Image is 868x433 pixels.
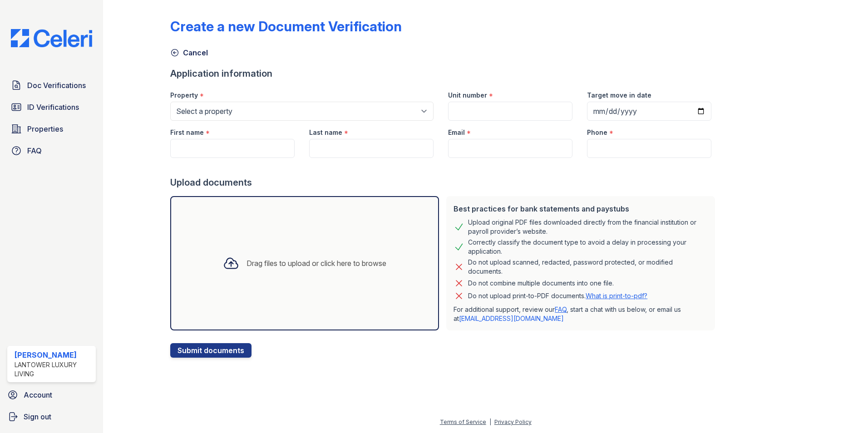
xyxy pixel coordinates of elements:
[27,80,86,91] span: Doc Verifications
[170,18,402,34] div: Create a new Document Verification
[459,315,564,322] a: [EMAIL_ADDRESS][DOMAIN_NAME]
[24,411,51,422] span: Sign out
[24,389,52,400] span: Account
[27,145,42,156] span: FAQ
[27,123,63,134] span: Properties
[247,258,386,269] div: Drag files to upload or click here to browse
[15,349,92,360] div: [PERSON_NAME]
[7,120,96,138] a: Properties
[4,386,99,404] a: Account
[170,176,719,189] div: Upload documents
[448,128,465,137] label: Email
[454,203,708,214] div: Best practices for bank statements and paystubs
[454,305,708,323] p: For additional support, review our , start a chat with us below, or email us at
[586,292,647,300] a: What is print-to-pdf?
[448,91,487,100] label: Unit number
[7,98,96,116] a: ID Verifications
[170,91,198,100] label: Property
[494,418,532,425] a: Privacy Policy
[170,343,252,358] button: Submit documents
[170,128,204,137] label: First name
[7,142,96,160] a: FAQ
[587,91,651,100] label: Target move in date
[7,76,96,94] a: Doc Verifications
[27,102,79,113] span: ID Verifications
[15,360,92,379] div: Lantower Luxury Living
[4,408,99,426] a: Sign out
[468,218,708,236] div: Upload original PDF files downloaded directly from the financial institution or payroll provider’...
[440,418,486,425] a: Terms of Service
[309,128,342,137] label: Last name
[468,238,708,256] div: Correctly classify the document type to avoid a delay in processing your application.
[468,291,647,300] p: Do not upload print-to-PDF documents.
[489,418,491,425] div: |
[468,278,614,289] div: Do not combine multiple documents into one file.
[555,305,567,313] a: FAQ
[4,29,99,47] img: CE_Logo_Blue-a8612792a0a2168367f1c8372b55b34899dd931a85d93a1a3d3e32e68fde9ad4.png
[587,128,607,137] label: Phone
[468,258,708,276] div: Do not upload scanned, redacted, password protected, or modified documents.
[170,67,719,80] div: Application information
[170,47,208,58] a: Cancel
